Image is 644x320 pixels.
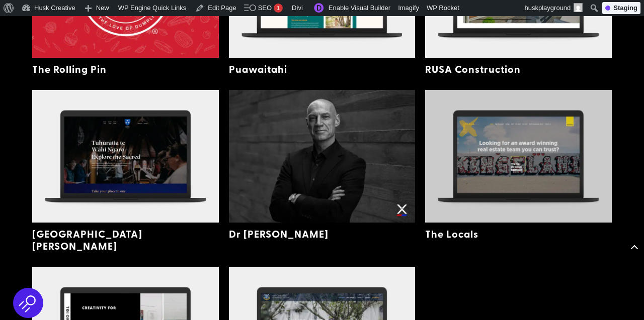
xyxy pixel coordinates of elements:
[602,2,640,14] div: Staging
[229,227,329,241] a: Dr [PERSON_NAME]
[32,90,219,223] img: St Johns Theological College
[229,90,416,223] img: Dr Ceri Evans
[274,4,283,13] div: 1
[525,4,571,12] span: huskplayground
[425,90,612,223] img: The Locals
[229,62,287,76] a: Puawaitahi
[425,62,521,76] a: RUSA Construction
[32,62,107,76] a: The Rolling Pin
[32,227,142,253] a: [GEOGRAPHIC_DATA][PERSON_NAME]
[425,227,478,241] a: The Locals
